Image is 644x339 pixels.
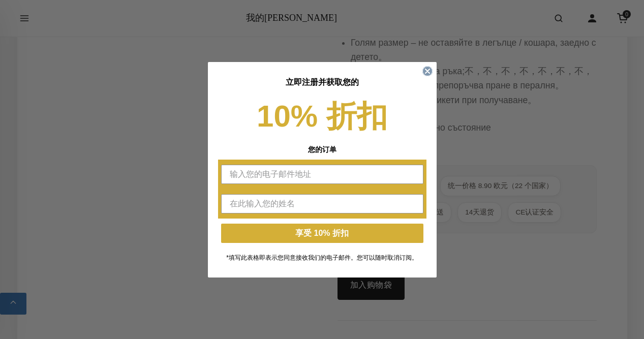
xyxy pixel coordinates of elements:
[221,165,423,184] input: 输入您的电子邮件地址
[221,224,423,243] button: 享受 10% 折扣
[226,254,418,261] font: *填写此表格即表示您同意接收我们的电子邮件。您可以随时取消订阅。
[295,229,349,237] font: 享受 10% 折扣
[257,99,387,133] font: 10% 折扣
[422,66,433,76] button: 关闭对话框
[286,78,359,86] font: 立即注册并获取您的
[308,145,336,153] font: 您的订单
[221,194,423,213] input: 在此输入您的姓名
